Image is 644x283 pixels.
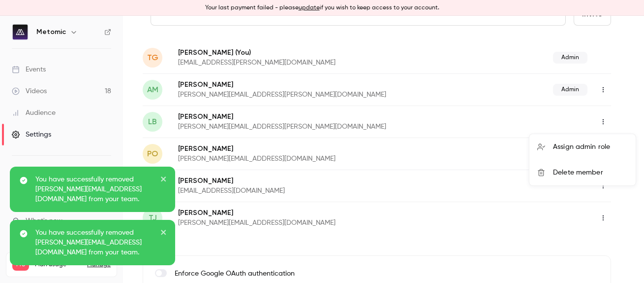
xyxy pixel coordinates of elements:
[553,142,628,152] div: Assign admin role
[553,168,628,177] div: Delete member
[35,175,153,204] p: You have successfully removed [PERSON_NAME][EMAIL_ADDRESS][DOMAIN_NAME] from your team.
[160,228,167,240] button: close
[35,228,153,257] p: You have successfully removed [PERSON_NAME][EMAIL_ADDRESS][DOMAIN_NAME] from your team.
[160,175,167,186] button: close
